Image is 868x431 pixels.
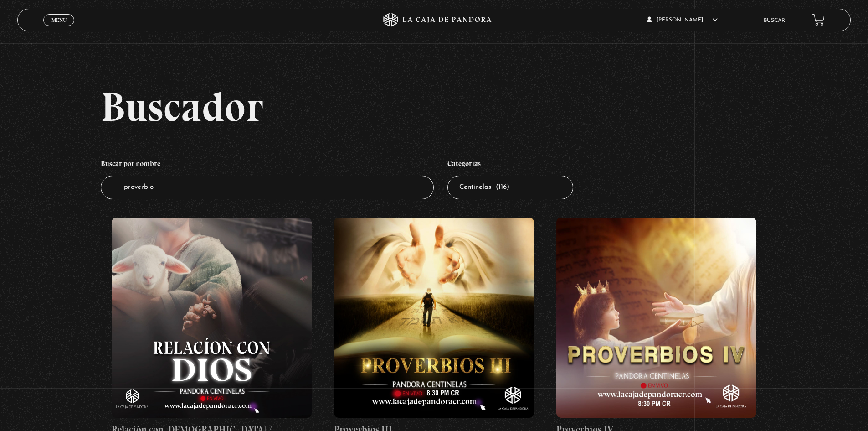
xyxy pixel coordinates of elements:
span: Menu [51,17,67,23]
a: View your shopping cart [812,14,825,26]
span: Cerrar [48,25,70,31]
a: Buscar [764,18,785,23]
h2: Buscador [101,86,851,127]
h4: Buscar por nombre [101,155,434,176]
span: [PERSON_NAME] [647,17,718,23]
h4: Categorías [447,155,573,176]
